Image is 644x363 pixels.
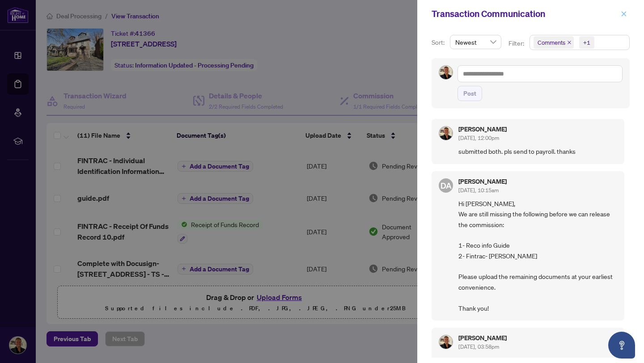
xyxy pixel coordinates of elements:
[608,332,635,359] button: Open asap
[621,11,627,17] span: close
[458,126,507,132] h5: [PERSON_NAME]
[441,179,452,192] span: DA
[458,86,482,101] button: Post
[439,335,453,349] img: Profile Icon
[583,38,590,47] div: +1
[508,38,525,48] p: Filter:
[439,66,453,79] img: Profile Icon
[439,127,453,140] img: Profile Icon
[455,35,496,49] span: Newest
[432,7,618,21] div: Transaction Communication
[432,38,446,47] p: Sort:
[538,38,565,47] span: Comments
[458,343,499,350] span: [DATE], 03:58pm
[458,178,507,185] h5: [PERSON_NAME]
[458,146,617,156] span: submitted both. pls send to payroll. thanks
[458,198,617,313] span: Hi [PERSON_NAME], We are still missing the following before we can release the commission: 1- Rec...
[534,36,574,49] span: Comments
[567,40,572,45] span: close
[458,335,507,341] h5: [PERSON_NAME]
[458,135,499,141] span: [DATE], 12:00pm
[458,187,499,194] span: [DATE], 10:15am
